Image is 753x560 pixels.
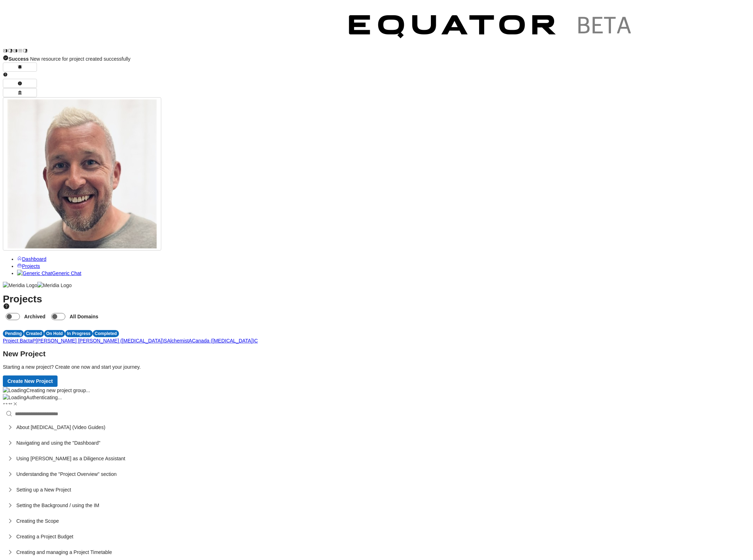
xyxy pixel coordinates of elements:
[68,310,101,323] label: All Domains
[254,338,258,344] span: C
[3,544,750,560] button: Creating and managing a Project Timetable
[23,310,48,323] label: Archived
[52,270,81,276] span: Generic Chat
[3,350,750,357] h2: New Project
[192,338,258,344] a: Canada ([MEDICAL_DATA])C
[3,513,750,529] button: Creating the Scope
[3,451,750,466] button: Using [PERSON_NAME] as a Diligence Assistant
[37,282,72,289] img: Meridia Logo
[3,482,750,498] button: Setting up a New Project
[3,330,24,337] div: Pending
[3,435,750,451] button: Navigating and using the "Dashboard"
[9,56,29,62] strong: Success
[3,282,37,289] img: Meridia Logo
[3,338,36,344] a: Project BactaP
[28,3,337,53] img: Customer Logo
[3,498,750,513] button: Setting the Background / using the IM
[164,338,167,344] span: S
[3,387,26,394] img: Loading
[17,270,81,276] a: Generic ChatGeneric Chat
[3,296,750,323] h1: Projects
[93,330,119,337] div: Completed
[7,99,157,248] img: Profile Icon
[26,388,90,393] span: Creating new project group...
[167,338,192,344] a: AlchemistA
[17,270,52,277] img: Generic Chat
[9,56,130,62] span: New resource for project created successfully
[17,256,47,262] a: Dashboard
[17,263,40,269] a: Projects
[32,338,36,344] span: P
[3,375,58,387] button: Create New Project
[36,338,167,344] a: [PERSON_NAME] [PERSON_NAME] ([MEDICAL_DATA])S
[3,466,750,482] button: Understanding the "Project Overview" section
[22,256,47,262] span: Dashboard
[3,419,750,435] button: About [MEDICAL_DATA] (Video Guides)
[337,3,646,53] img: Customer Logo
[44,330,65,337] div: On Hold
[3,529,750,544] button: Creating a Project Budget
[22,263,40,269] span: Projects
[24,330,44,337] div: Created
[3,394,26,401] img: Loading
[65,330,93,337] div: In Progress
[3,363,750,370] p: Starting a new project? Create one now and start your journey.
[26,395,62,400] span: Authenticating...
[189,338,192,344] span: A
